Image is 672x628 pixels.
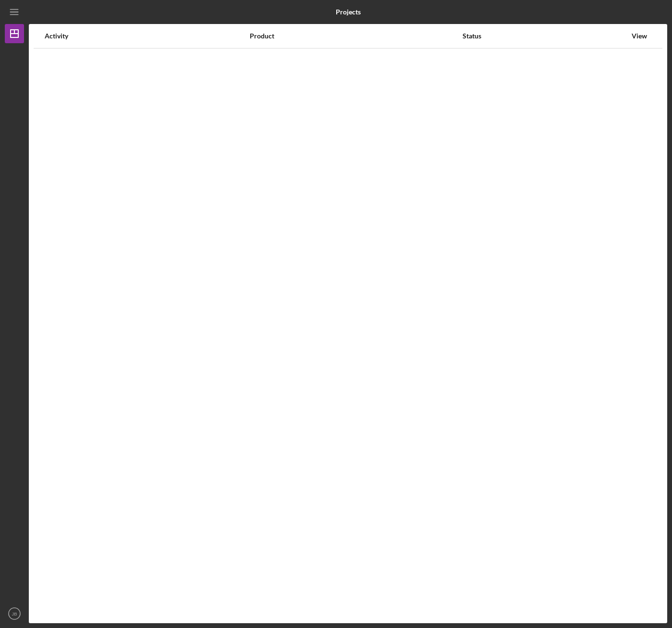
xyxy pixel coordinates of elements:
[45,32,249,40] div: Activity
[627,32,651,40] div: View
[463,32,626,40] div: Status
[336,8,361,16] b: Projects
[250,32,462,40] div: Product
[12,611,17,616] text: JB
[5,604,24,623] button: JB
